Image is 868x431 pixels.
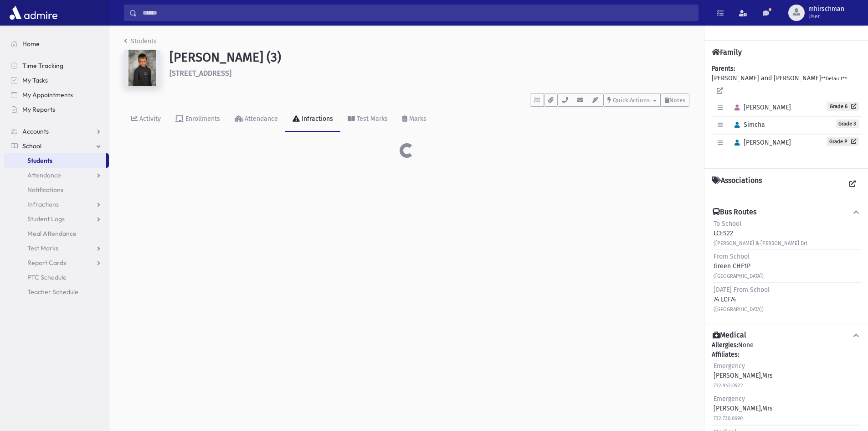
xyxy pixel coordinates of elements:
span: Attendance [27,171,61,179]
a: Enrollments [168,107,227,132]
a: Test Marks [340,107,395,132]
span: My Appointments [22,91,73,99]
span: Emergency [714,362,745,370]
span: [PERSON_NAME] [730,139,791,146]
small: ([PERSON_NAME] & [PERSON_NAME] Dr) [714,240,807,246]
h4: Associations [712,176,762,192]
span: My Reports [22,105,55,114]
a: Grade P [827,137,859,146]
span: Time Tracking [22,62,63,70]
span: To School [714,220,741,228]
span: Report Cards [27,259,66,267]
div: LCES22 [714,219,807,248]
div: Enrollments [184,115,220,123]
button: Notes [661,93,689,107]
span: Emergency [714,395,745,403]
div: Test Marks [355,115,388,123]
a: PTC Schedule [4,270,109,285]
span: User [808,13,844,20]
span: From School [714,253,750,260]
b: Parents: [712,65,735,73]
span: Meal Attendance [27,229,77,238]
nav: breadcrumb [124,36,157,50]
h6: [STREET_ADDRESS] [169,69,689,78]
small: 732.730.0690 [714,415,743,421]
span: PTC Schedule [27,273,67,281]
span: Grade 3 [836,119,859,128]
button: Quick Actions [603,93,661,107]
button: Medical [712,331,861,340]
a: Attendance [227,107,285,132]
span: My Tasks [22,76,48,84]
a: Time Tracking [4,58,109,73]
span: Students [27,156,52,165]
small: 732.942.0922 [714,383,743,389]
div: Green CHE1P [714,252,764,280]
span: Home [22,40,40,48]
a: My Reports [4,102,109,117]
input: Search [137,5,698,21]
h1: [PERSON_NAME] (3) [169,50,689,65]
span: Infractions [27,200,59,208]
div: Marks [407,115,426,123]
a: Teacher Schedule [4,285,109,299]
span: Test Marks [27,244,58,252]
a: Students [4,153,106,168]
a: Infractions [4,197,109,212]
a: Notifications [4,182,109,197]
span: [DATE] From School [714,286,770,294]
b: Allergies: [712,341,738,349]
a: Meal Attendance [4,226,109,241]
a: Student Logs [4,212,109,226]
span: [PERSON_NAME] [730,104,791,111]
a: My Tasks [4,73,109,88]
span: mhirschman [808,5,844,13]
a: Infractions [285,107,340,132]
a: Activity [124,107,168,132]
a: Marks [395,107,434,132]
img: w== [124,50,160,86]
small: ([GEOGRAPHIC_DATA]) [714,306,764,312]
span: Notes [669,97,685,104]
span: Quick Actions [613,97,650,104]
a: Grade 6 [827,102,859,111]
div: Activity [138,115,161,123]
div: [PERSON_NAME],Mrs [714,361,773,390]
a: School [4,139,109,153]
h4: Bus Routes [713,208,756,217]
a: Home [4,36,109,51]
div: Attendance [243,115,278,123]
img: AdmirePro [7,4,60,22]
div: [PERSON_NAME] and [PERSON_NAME] [712,64,861,161]
a: Test Marks [4,241,109,255]
b: Affiliates: [712,351,739,358]
div: 74 LCF74 [714,285,770,314]
a: My Appointments [4,88,109,102]
span: Teacher Schedule [27,288,78,296]
span: Notifications [27,186,63,194]
small: ([GEOGRAPHIC_DATA]) [714,273,764,279]
button: Bus Routes [712,208,861,217]
a: Attendance [4,168,109,182]
span: Accounts [22,127,49,135]
h4: Medical [713,331,746,340]
a: Accounts [4,124,109,139]
h4: Family [712,48,742,57]
a: Report Cards [4,255,109,270]
span: School [22,142,41,150]
a: Students [124,37,157,45]
span: Student Logs [27,215,65,223]
div: [PERSON_NAME],Mrs [714,394,773,423]
span: Simcha [730,121,765,129]
a: View all Associations [844,176,861,192]
div: Infractions [300,115,333,123]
